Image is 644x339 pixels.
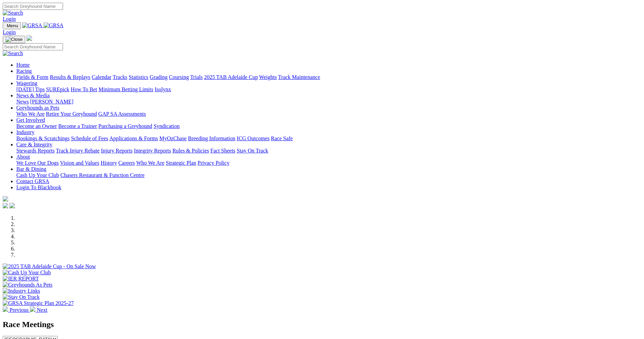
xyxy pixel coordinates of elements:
a: Login To Blackbook [16,184,61,190]
a: Coursing [169,74,189,80]
a: Isolynx [155,86,171,92]
img: twitter.svg [10,203,15,208]
a: Fact Sheets [210,148,235,154]
a: Careers [118,160,135,166]
a: Who We Are [136,160,164,166]
a: Privacy Policy [198,160,230,166]
a: Injury Reports [101,148,132,154]
input: Search [3,43,63,50]
div: About [16,160,641,166]
img: Industry Links [3,288,40,294]
input: Search [3,3,63,10]
a: Become an Owner [16,123,57,129]
a: Bar & Dining [16,166,46,172]
button: Toggle navigation [3,22,21,29]
a: Integrity Reports [134,148,171,154]
a: Strategic Plan [166,160,196,166]
a: Get Involved [16,117,45,123]
img: chevron-right-pager-white.svg [30,306,35,312]
a: Results & Replays [50,74,90,80]
a: Minimum Betting Limits [98,86,153,92]
a: Greyhounds as Pets [16,105,59,111]
a: Wagering [16,80,37,86]
img: Stay On Track [3,294,40,300]
a: Tracks [113,74,127,80]
a: Next [30,307,47,313]
img: GRSA Strategic Plan 2025-27 [3,300,74,306]
h2: Race Meetings [3,320,641,329]
a: Contact GRSA [16,178,49,184]
a: SUREpick [46,86,69,92]
a: Race Safe [271,135,293,141]
div: Care & Integrity [16,148,641,154]
div: Bar & Dining [16,172,641,178]
a: Chasers Restaurant & Function Centre [60,172,144,178]
img: Greyhounds As Pets [3,282,52,288]
a: Login [3,29,16,35]
a: Applications & Forms [109,135,158,141]
div: Greyhounds as Pets [16,111,641,117]
a: GAP SA Assessments [98,111,146,117]
a: Previous [3,307,30,313]
a: Rules & Policies [172,148,209,154]
div: Wagering [16,86,641,93]
a: Syndication [154,123,179,129]
a: MyOzChase [159,135,187,141]
a: Breeding Information [188,135,235,141]
a: Trials [190,74,203,80]
button: Toggle navigation [3,36,25,43]
a: Track Injury Rebate [56,148,99,154]
a: Retire Your Greyhound [46,111,97,117]
a: Industry [16,129,34,135]
img: Search [3,50,23,56]
a: News [16,99,29,104]
a: Login [3,16,16,22]
a: Bookings & Scratchings [16,135,69,141]
a: Racing [16,68,32,74]
a: Cash Up Your Club [16,172,59,178]
a: Home [16,62,30,68]
a: Stay On Track [237,148,268,154]
a: About [16,154,30,160]
a: Vision and Values [60,160,99,166]
img: logo-grsa-white.png [27,35,32,41]
a: Become a Trainer [58,123,97,129]
img: chevron-left-pager-white.svg [3,306,8,312]
img: Close [5,37,22,42]
span: Menu [7,23,18,28]
a: [DATE] Tips [16,86,45,92]
img: 2025 TAB Adelaide Cup - On Sale Now [3,263,96,270]
a: Grading [150,74,168,80]
a: 2025 TAB Adelaide Cup [204,74,258,80]
a: Who We Are [16,111,45,117]
a: News & Media [16,93,50,98]
img: facebook.svg [3,203,8,208]
a: Stewards Reports [16,148,54,154]
div: News & Media [16,99,641,105]
img: GRSA [44,22,64,29]
span: Next [37,307,47,313]
a: Schedule of Fees [71,135,108,141]
a: [PERSON_NAME] [30,99,73,104]
div: Racing [16,74,641,80]
a: Fields & Form [16,74,48,80]
a: We Love Our Dogs [16,160,59,166]
a: Track Maintenance [278,74,320,80]
img: logo-grsa-white.png [3,196,8,201]
span: Previous [10,307,29,313]
a: Statistics [129,74,148,80]
div: Industry [16,135,641,142]
img: GRSA [22,22,42,29]
div: Get Involved [16,123,641,129]
a: Weights [259,74,277,80]
a: Purchasing a Greyhound [98,123,152,129]
a: Care & Integrity [16,142,52,147]
a: History [100,160,117,166]
a: ICG Outcomes [237,135,269,141]
a: How To Bet [71,86,97,92]
img: Search [3,10,23,16]
img: IER REPORT [3,276,39,282]
a: Calendar [92,74,111,80]
img: Cash Up Your Club [3,270,51,276]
